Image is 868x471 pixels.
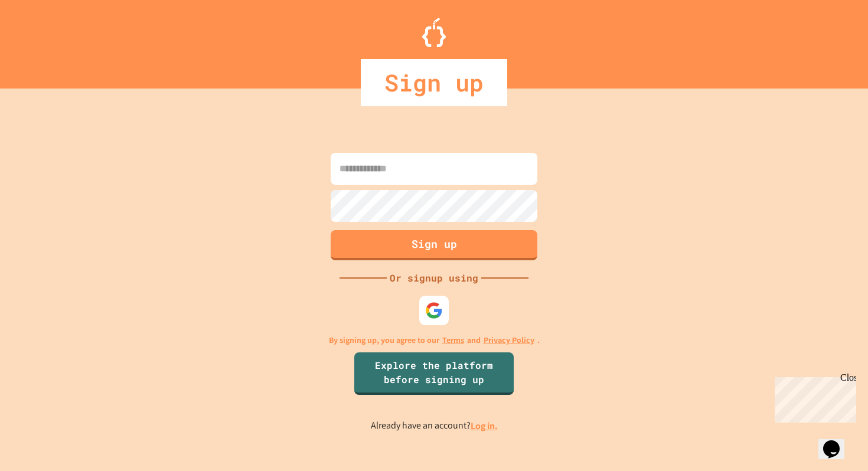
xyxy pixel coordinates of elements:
div: Or signup using [387,271,481,285]
iframe: chat widget [818,424,856,459]
div: Chat with us now!Close [5,5,81,75]
a: Explore the platform before signing up [354,352,514,395]
p: Already have an account? [371,418,498,433]
img: Logo.svg [422,18,446,47]
a: Log in. [471,420,498,432]
a: Privacy Policy [484,334,534,346]
button: Sign up [331,230,537,260]
img: google-icon.svg [425,302,443,319]
div: Sign up [361,59,507,106]
p: By signing up, you agree to our and . [329,334,540,346]
iframe: chat widget [770,372,856,423]
a: Terms [442,334,464,346]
